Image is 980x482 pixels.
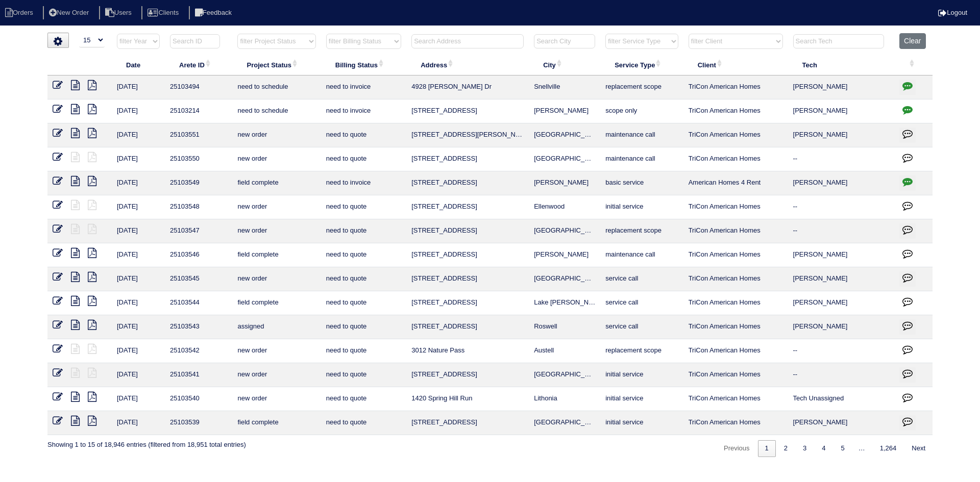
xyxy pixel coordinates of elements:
td: [DATE] [112,387,165,411]
td: [DATE] [112,363,165,387]
td: new order [232,387,321,411]
td: new order [232,123,321,147]
a: 4 [815,440,832,457]
td: [STREET_ADDRESS] [406,243,529,267]
td: [GEOGRAPHIC_DATA] [529,363,600,387]
td: [GEOGRAPHIC_DATA] [529,123,600,147]
td: [DATE] [112,195,165,219]
td: TriCon American Homes [683,195,788,219]
input: Search Tech [793,34,884,48]
td: [PERSON_NAME] [788,99,895,123]
td: [DATE] [112,219,165,243]
td: TriCon American Homes [683,339,788,363]
td: initial service [600,411,683,435]
td: [PERSON_NAME] [529,243,600,267]
td: need to quote [321,339,406,363]
td: [DATE] [112,315,165,339]
a: Previous [717,440,757,457]
td: basic service [600,171,683,195]
td: [PERSON_NAME] [788,75,895,99]
td: need to quote [321,315,406,339]
td: [STREET_ADDRESS] [406,219,529,243]
th: Tech [788,54,895,75]
td: TriCon American Homes [683,123,788,147]
td: need to quote [321,195,406,219]
td: [PERSON_NAME] [529,99,600,123]
td: 25103542 [165,339,232,363]
td: TriCon American Homes [683,363,788,387]
td: initial service [600,363,683,387]
a: Next [904,440,933,457]
td: maintenance call [600,123,683,147]
th: Date [112,54,165,75]
td: service call [600,315,683,339]
td: field complete [232,243,321,267]
td: need to invoice [321,99,406,123]
td: [STREET_ADDRESS] [406,171,529,195]
td: field complete [232,171,321,195]
td: need to schedule [232,75,321,99]
td: [STREET_ADDRESS] [406,195,529,219]
td: field complete [232,291,321,315]
td: service call [600,267,683,291]
td: [DATE] [112,411,165,435]
div: Showing 1 to 15 of 18,946 entries (filtered from 18,951 total entries) [47,435,246,449]
td: [GEOGRAPHIC_DATA] [529,411,600,435]
td: Tech Unassigned [788,387,895,411]
td: need to quote [321,219,406,243]
td: TriCon American Homes [683,75,788,99]
a: Logout [938,9,967,16]
td: TriCon American Homes [683,267,788,291]
td: maintenance call [600,243,683,267]
a: 2 [777,440,795,457]
td: 25103539 [165,411,232,435]
td: 4928 [PERSON_NAME] Dr [406,75,529,99]
a: 3 [796,440,814,457]
td: service call [600,291,683,315]
td: Lake [PERSON_NAME] [529,291,600,315]
td: Lithonia [529,387,600,411]
td: TriCon American Homes [683,387,788,411]
td: -- [788,195,895,219]
td: -- [788,219,895,243]
td: need to quote [321,267,406,291]
td: [DATE] [112,267,165,291]
td: need to quote [321,387,406,411]
td: [STREET_ADDRESS] [406,99,529,123]
input: Search City [534,34,595,48]
td: 1420 Spring Hill Run [406,387,529,411]
td: [DATE] [112,243,165,267]
td: [DATE] [112,75,165,99]
td: replacement scope [600,339,683,363]
th: : activate to sort column ascending [894,54,933,75]
td: initial service [600,387,683,411]
td: TriCon American Homes [683,291,788,315]
a: 1 [758,440,776,457]
td: 25103214 [165,99,232,123]
td: [PERSON_NAME] [788,291,895,315]
td: [STREET_ADDRESS][PERSON_NAME] [406,123,529,147]
td: 25103543 [165,315,232,339]
td: new order [232,219,321,243]
th: Project Status: activate to sort column ascending [232,54,321,75]
th: Service Type: activate to sort column ascending [600,54,683,75]
td: [GEOGRAPHIC_DATA] [529,147,600,171]
input: Search ID [170,34,220,48]
td: [STREET_ADDRESS] [406,291,529,315]
td: need to quote [321,123,406,147]
td: TriCon American Homes [683,411,788,435]
td: [GEOGRAPHIC_DATA] [529,267,600,291]
td: [STREET_ADDRESS] [406,363,529,387]
th: Arete ID: activate to sort column ascending [165,54,232,75]
td: scope only [600,99,683,123]
td: 25103544 [165,291,232,315]
td: 25103548 [165,195,232,219]
td: [DATE] [112,171,165,195]
button: Clear [899,33,925,49]
td: [PERSON_NAME] [788,315,895,339]
li: Clients [141,6,187,20]
td: new order [232,363,321,387]
td: 25103547 [165,219,232,243]
td: need to quote [321,411,406,435]
td: TriCon American Homes [683,315,788,339]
